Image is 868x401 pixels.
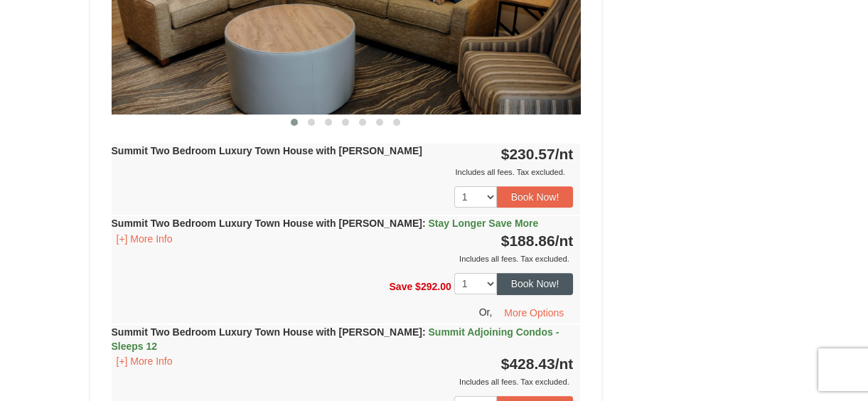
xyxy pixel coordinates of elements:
[555,146,574,162] span: /nt
[389,281,412,292] span: Save
[415,281,451,292] span: $292.00
[555,232,574,249] span: /nt
[422,326,426,338] span: :
[479,306,493,317] span: Or,
[112,218,539,229] strong: Summit Two Bedroom Luxury Town House with [PERSON_NAME]
[112,145,422,156] strong: Summit Two Bedroom Luxury Town House with [PERSON_NAME]
[112,252,574,266] div: Includes all fees. Tax excluded.
[112,353,178,369] button: [+] More Info
[112,326,559,352] span: Summit Adjoining Condos - Sleeps 12
[112,231,178,247] button: [+] More Info
[555,355,574,372] span: /nt
[497,186,574,208] button: Book Now!
[422,218,426,229] span: :
[497,273,574,294] button: Book Now!
[495,302,573,324] button: More Options
[501,146,574,162] strong: $230.57
[501,232,555,249] span: $188.86
[112,165,574,179] div: Includes all fees. Tax excluded.
[112,375,574,389] div: Includes all fees. Tax excluded.
[428,218,538,229] span: Stay Longer Save More
[501,355,555,372] span: $428.43
[112,326,559,352] strong: Summit Two Bedroom Luxury Town House with [PERSON_NAME]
